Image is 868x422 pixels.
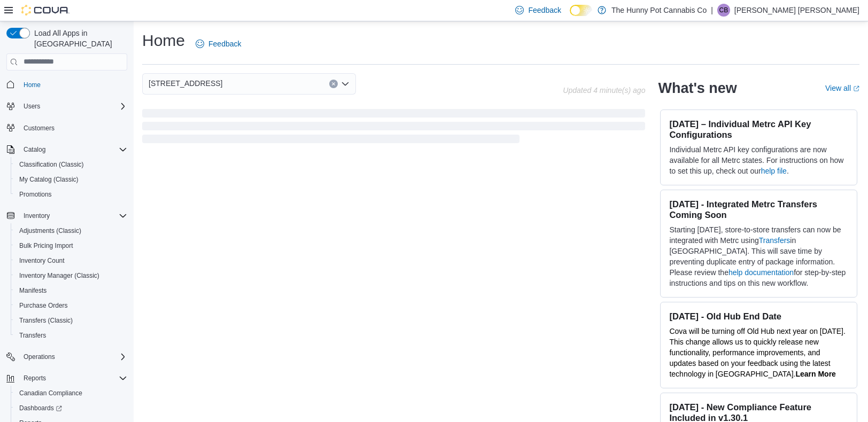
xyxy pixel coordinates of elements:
[11,187,131,202] button: Promotions
[11,172,131,187] button: My Catalog (Classic)
[19,301,68,310] span: Purchase Orders
[795,370,835,378] a: Learn More
[2,120,131,136] button: Customers
[11,223,131,238] button: Adjustments (Classic)
[19,331,46,340] span: Transfers
[15,173,83,186] a: My Catalog (Classic)
[669,119,848,140] h3: [DATE] – Individual Metrc API Key Configurations
[15,269,104,282] a: Inventory Manager (Classic)
[19,175,79,184] span: My Catalog (Classic)
[19,372,50,385] button: Reports
[24,374,46,382] span: Reports
[728,268,794,277] a: help documentation
[15,387,87,400] a: Canadian Compliance
[142,30,185,51] h1: Home
[2,77,131,92] button: Home
[15,173,127,186] span: My Catalog (Classic)
[19,241,73,250] span: Bulk Pricing Import
[15,284,127,297] span: Manifests
[15,224,86,237] a: Adjustments (Classic)
[15,254,127,267] span: Inventory Count
[149,77,222,90] span: [STREET_ADDRESS]
[669,327,845,378] span: Cova will be turning off Old Hub next year on [DATE]. This change allows us to quickly release ne...
[208,38,241,49] span: Feedback
[2,99,131,114] button: Users
[19,100,127,113] span: Users
[19,78,127,91] span: Home
[11,283,131,298] button: Manifests
[191,33,245,54] a: Feedback
[19,160,84,169] span: Classification (Classic)
[15,158,127,171] span: Classification (Classic)
[19,143,127,156] span: Catalog
[15,314,127,327] span: Transfers (Classic)
[19,350,127,363] span: Operations
[19,190,52,199] span: Promotions
[563,86,645,95] p: Updated 4 minute(s) ago
[19,316,73,325] span: Transfers (Classic)
[570,5,592,16] input: Dark Mode
[669,224,848,288] p: Starting [DATE], store-to-store transfers can now be integrated with Metrc using in [GEOGRAPHIC_D...
[853,85,859,92] svg: External link
[19,122,59,135] a: Customers
[15,402,66,415] a: Dashboards
[11,253,131,268] button: Inventory Count
[11,298,131,313] button: Purchase Orders
[11,238,131,253] button: Bulk Pricing Import
[528,5,561,15] span: Feedback
[15,254,69,267] a: Inventory Count
[24,353,55,361] span: Operations
[759,236,790,245] a: Transfers
[15,239,77,252] a: Bulk Pricing Import
[15,402,127,415] span: Dashboards
[21,5,69,15] img: Cova
[669,199,848,220] h3: [DATE] - Integrated Metrc Transfers Coming Soon
[570,16,570,17] span: Dark Mode
[11,157,131,172] button: Classification (Classic)
[19,100,44,113] button: Users
[19,256,65,265] span: Inventory Count
[19,389,82,397] span: Canadian Compliance
[15,329,50,342] a: Transfers
[719,4,728,17] span: CB
[142,111,645,145] span: Loading
[734,4,859,17] p: [PERSON_NAME] [PERSON_NAME]
[11,268,131,283] button: Inventory Manager (Classic)
[2,349,131,364] button: Operations
[825,84,859,92] a: View allExternal link
[24,212,50,220] span: Inventory
[15,224,127,237] span: Adjustments (Classic)
[11,328,131,343] button: Transfers
[15,314,77,327] a: Transfers (Classic)
[24,102,40,111] span: Users
[19,404,62,412] span: Dashboards
[19,143,50,156] button: Catalog
[2,142,131,157] button: Catalog
[24,124,55,132] span: Customers
[341,80,350,88] button: Open list of options
[15,239,127,252] span: Bulk Pricing Import
[19,209,127,222] span: Inventory
[19,79,45,91] a: Home
[19,350,59,363] button: Operations
[15,299,127,312] span: Purchase Orders
[611,4,707,17] p: The Hunny Pot Cannabis Co
[19,286,46,295] span: Manifests
[11,386,131,401] button: Canadian Compliance
[15,299,72,312] a: Purchase Orders
[19,209,54,222] button: Inventory
[717,4,730,17] div: Cameron Brown
[15,158,88,171] a: Classification (Classic)
[15,284,51,297] a: Manifests
[15,387,127,400] span: Canadian Compliance
[15,329,127,342] span: Transfers
[2,371,131,386] button: Reports
[658,80,737,97] h2: What's new
[24,81,41,89] span: Home
[15,269,127,282] span: Inventory Manager (Classic)
[30,28,127,49] span: Load All Apps in [GEOGRAPHIC_DATA]
[329,80,338,88] button: Clear input
[669,144,848,176] p: Individual Metrc API key configurations are now available for all Metrc states. For instructions ...
[15,188,127,201] span: Promotions
[19,271,99,280] span: Inventory Manager (Classic)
